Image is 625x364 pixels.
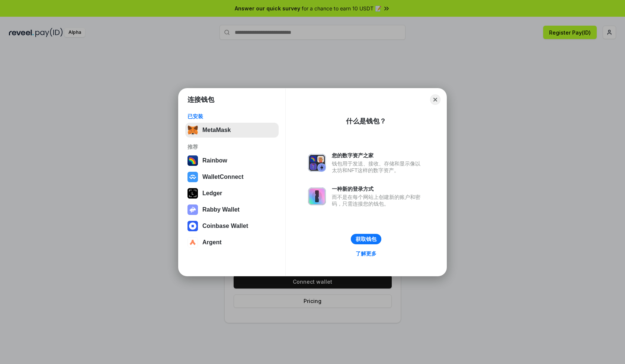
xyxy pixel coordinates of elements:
[308,187,326,205] img: svg+xml,%3Csvg%20xmlns%3D%22http%3A%2F%2Fwww.w3.org%2F2000%2Fsvg%22%20fill%3D%22none%22%20viewBox...
[185,235,279,250] button: Argent
[187,172,198,182] img: svg+xml,%3Csvg%20width%3D%2228%22%20height%3D%2228%22%20viewBox%3D%220%200%2028%2028%22%20fill%3D...
[308,154,326,172] img: svg+xml,%3Csvg%20xmlns%3D%22http%3A%2F%2Fwww.w3.org%2F2000%2Fsvg%22%20fill%3D%22none%22%20viewBox...
[187,204,198,215] img: svg+xml,%3Csvg%20xmlns%3D%22http%3A%2F%2Fwww.w3.org%2F2000%2Fsvg%22%20fill%3D%22none%22%20viewBox...
[202,157,227,164] div: Rainbow
[202,223,248,229] div: Coinbase Wallet
[185,202,279,217] button: Rabby Wallet
[202,190,222,197] div: Ledger
[332,194,424,207] div: 而不是在每个网站上创建新的账户和密码，只需连接您的钱包。
[185,153,279,168] button: Rainbow
[351,234,381,244] button: 获取钱包
[202,127,231,133] div: MetaMask
[356,250,376,257] div: 了解更多
[185,219,279,233] button: Coinbase Wallet
[185,170,279,184] button: WalletConnect
[202,206,240,213] div: Rabby Wallet
[187,237,198,248] img: svg+xml,%3Csvg%20width%3D%2228%22%20height%3D%2228%22%20viewBox%3D%220%200%2028%2028%22%20fill%3D...
[430,94,440,105] button: Close
[187,188,198,199] img: svg+xml,%3Csvg%20xmlns%3D%22http%3A%2F%2Fwww.w3.org%2F2000%2Fsvg%22%20width%3D%2228%22%20height%3...
[332,152,424,159] div: 您的数字资产之家
[187,144,276,150] div: 推荐
[332,186,424,192] div: 一种新的登录方式
[346,117,386,126] div: 什么是钱包？
[202,174,244,180] div: WalletConnect
[187,95,214,104] h1: 连接钱包
[185,123,279,138] button: MetaMask
[332,160,424,174] div: 钱包用于发送、接收、存储和显示像以太坊和NFT这样的数字资产。
[185,186,279,201] button: Ledger
[187,221,198,231] img: svg+xml,%3Csvg%20width%3D%2228%22%20height%3D%2228%22%20viewBox%3D%220%200%2028%2028%22%20fill%3D...
[187,125,198,135] img: svg+xml,%3Csvg%20fill%3D%22none%22%20height%3D%2233%22%20viewBox%3D%220%200%2035%2033%22%20width%...
[356,236,376,242] div: 获取钱包
[351,249,381,258] a: 了解更多
[202,239,222,246] div: Argent
[187,113,276,120] div: 已安装
[187,155,198,166] img: svg+xml,%3Csvg%20width%3D%22120%22%20height%3D%22120%22%20viewBox%3D%220%200%20120%20120%22%20fil...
